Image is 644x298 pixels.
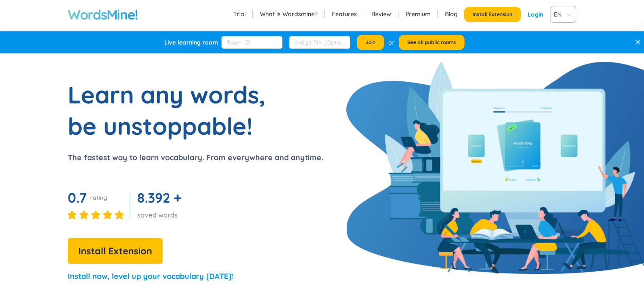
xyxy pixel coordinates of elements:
[68,79,279,142] h1: Learn any words, be unstoppable!
[164,38,218,47] div: Live learning room
[233,10,246,18] a: Trial
[68,189,87,206] span: 0.7
[473,11,512,18] span: Install Extension
[137,189,182,206] span: 8.392 +
[90,193,107,202] div: rating
[260,10,318,18] a: What is Wordsmine?
[464,7,521,22] button: Install Extension
[68,152,323,164] p: The fastest way to learn vocabulary. From everywhere and anytime.
[365,39,376,46] span: Join
[68,238,163,264] button: Install Extension
[68,248,163,256] a: Install Extension
[221,36,282,49] input: Room ID
[332,10,357,18] a: Features
[68,270,233,282] p: Install now, level up your vocabulary [DATE]!
[137,210,185,220] div: saved words
[357,35,384,50] button: Join
[78,244,152,259] span: Install Extension
[528,7,543,22] a: Login
[407,39,456,46] span: See all public rooms
[445,10,458,18] a: Blog
[388,38,395,47] div: or
[399,35,464,50] button: See all public rooms
[406,10,431,18] a: Premium
[289,36,350,49] input: 6-digit PIN (Optional)
[371,10,391,18] a: Review
[554,8,569,21] span: VIE
[68,6,138,23] a: WordsMine!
